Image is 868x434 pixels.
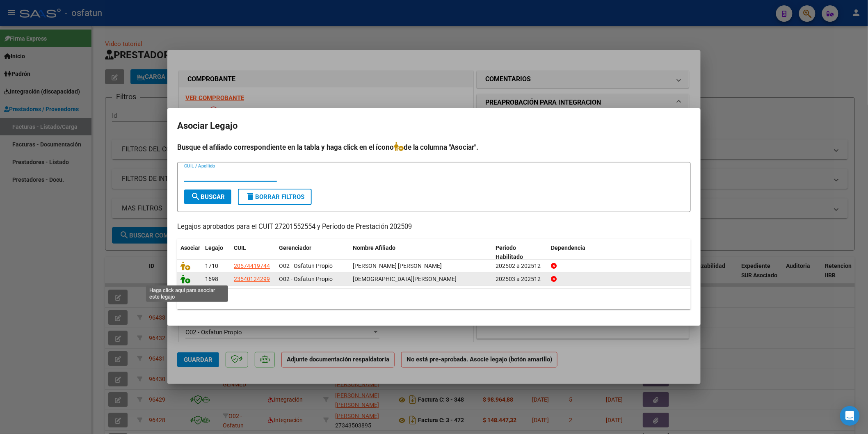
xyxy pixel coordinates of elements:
span: Nombre Afiliado [353,244,395,251]
span: Legajo [205,244,223,251]
span: Asociar [180,244,200,251]
span: MIRANDA PONCE CIRO GABRIEL [353,263,442,269]
h4: Busque el afiliado correspondiente en la tabla y haga click en el ícono de la columna "Asociar". [177,142,691,153]
div: 202503 a 202512 [496,274,545,284]
datatable-header-cell: Periodo Habilitado [493,239,548,266]
span: Dependencia [551,244,586,251]
button: Buscar [184,190,231,204]
span: JUAREZ ROMAN EMILIANO [353,276,457,282]
datatable-header-cell: Dependencia [548,239,691,266]
span: 1710 [205,263,218,269]
div: Open Intercom Messenger [840,406,860,426]
span: Gerenciador [279,244,311,251]
span: CUIL [234,244,246,251]
button: Borrar Filtros [238,189,312,205]
datatable-header-cell: Asociar [177,239,202,266]
mat-icon: delete [245,192,255,201]
span: Periodo Habilitado [496,244,523,260]
div: 2 registros [177,289,691,309]
datatable-header-cell: Legajo [202,239,231,266]
span: O02 - Osfatun Propio [279,263,333,269]
span: Borrar Filtros [245,193,304,201]
div: 202502 a 202512 [496,261,545,271]
datatable-header-cell: Nombre Afiliado [349,239,493,266]
span: 23540124299 [234,276,270,282]
datatable-header-cell: Gerenciador [276,239,349,266]
mat-icon: search [191,192,201,201]
h2: Asociar Legajo [177,118,691,134]
span: Buscar [191,193,225,201]
datatable-header-cell: CUIL [231,239,276,266]
p: Legajos aprobados para el CUIT 27201552554 y Período de Prestación 202509 [177,222,691,232]
span: 1698 [205,276,218,282]
span: 20574419744 [234,263,270,269]
span: O02 - Osfatun Propio [279,276,333,282]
